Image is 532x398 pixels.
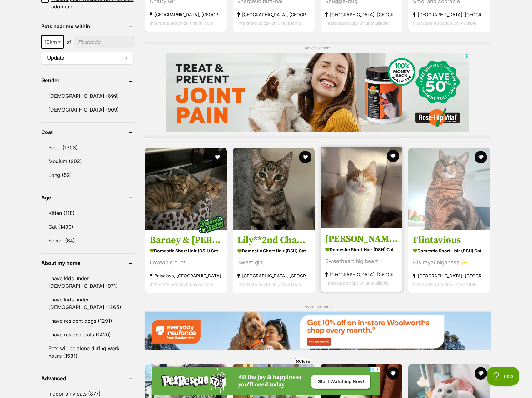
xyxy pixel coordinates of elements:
span: Interstate adoption unavailable [325,280,389,285]
strong: Balaclava, [GEOGRAPHIC_DATA] [150,271,222,280]
img: Barney & Fred - Domestic Short Hair (DSH) Cat [145,148,227,230]
span: Interstate adoption unavailable [237,20,301,26]
span: Interstate adoption unavailable [150,281,213,286]
strong: Domestic Short Hair (DSH) Cat [237,246,310,255]
header: Gender [41,77,135,83]
header: Coat [41,129,135,135]
h3: [PERSON_NAME] [325,233,398,245]
button: favourite [211,151,224,163]
span: 10km [42,37,63,46]
a: Lily**2nd Chance Cat Rescue** Domestic Short Hair (DSH) Cat Sweet girl [GEOGRAPHIC_DATA], [GEOGRA... [233,229,315,293]
img: Lily**2nd Chance Cat Rescue** - Domestic Short Hair (DSH) Cat [233,148,315,230]
a: I have resident dogs (1291) [41,314,135,327]
a: [DEMOGRAPHIC_DATA] (699) [41,89,135,102]
div: His royal highness ✨ [413,258,485,266]
a: Barney & [PERSON_NAME] Domestic Short Hair (DSH) Cat Loveable duo! Balaclava, [GEOGRAPHIC_DATA] I... [145,229,227,293]
strong: [GEOGRAPHIC_DATA], [GEOGRAPHIC_DATA] [237,271,310,280]
span: of [66,38,71,46]
header: Pets near me within [41,23,135,29]
a: Pets will be alone during work hours (1581) [41,342,135,362]
div: Sweetheart big heart [325,257,398,265]
button: favourite [387,367,399,380]
strong: [GEOGRAPHIC_DATA], [GEOGRAPHIC_DATA] [325,10,398,19]
span: 10km [41,35,64,49]
div: Advertisement [144,42,491,138]
div: Loveable duo! [150,258,222,266]
a: I have kids under [DEMOGRAPHIC_DATA] (971) [41,272,135,292]
a: [PERSON_NAME] Domestic Short Hair (DSH) Cat Sweetheart big heart [GEOGRAPHIC_DATA], [GEOGRAPHIC_D... [321,228,402,291]
header: Advanced [41,376,135,381]
a: Flintavious Domestic Short Hair (DSH) Cat His royal highness ✨ [GEOGRAPHIC_DATA], [GEOGRAPHIC_DAT... [408,229,490,293]
span: Interstate adoption unavailable [237,281,301,286]
button: favourite [475,367,487,380]
div: Sweet girl [237,258,310,266]
a: Senior (64) [41,234,135,247]
button: favourite [387,150,399,162]
img: bonded besties [196,209,227,240]
header: About my home [41,260,135,266]
a: I have resident cats (1420) [41,328,135,341]
span: Interstate adoption unavailable [413,20,476,26]
button: favourite [475,151,487,163]
strong: Domestic Short Hair (DSH) Cat [150,246,222,255]
a: Kitten (118) [41,206,135,220]
input: postcode [74,36,135,48]
span: Interstate adoption unavailable [413,281,476,286]
a: [DEMOGRAPHIC_DATA] (909) [41,103,135,116]
a: I have kids under [DEMOGRAPHIC_DATA] (1265) [41,293,135,314]
strong: [GEOGRAPHIC_DATA], [GEOGRAPHIC_DATA] [237,10,310,19]
a: Everyday Insurance promotional banner [144,311,491,351]
a: Short (1353) [41,141,135,154]
strong: Domestic Short Hair (DSH) Cat [325,245,398,254]
a: Medium (203) [41,155,135,168]
iframe: Advertisement [152,367,380,395]
img: Everyday Insurance promotional banner [144,311,491,350]
iframe: Help Scout Beacon - Open [487,367,520,386]
span: Interstate adoption unavailable [325,20,389,26]
strong: [GEOGRAPHIC_DATA], [GEOGRAPHIC_DATA] [413,271,485,280]
button: Update [41,52,133,64]
img: Flintavious - Domestic Short Hair (DSH) Cat [408,148,490,230]
span: Advertisement [305,304,331,309]
h3: Flintavious [413,234,485,246]
strong: [GEOGRAPHIC_DATA], [GEOGRAPHIC_DATA] [413,10,485,19]
button: favourite [299,151,311,163]
a: Cat (1490) [41,220,135,233]
strong: [GEOGRAPHIC_DATA], [GEOGRAPHIC_DATA] [325,270,398,278]
strong: [GEOGRAPHIC_DATA], [GEOGRAPHIC_DATA] [150,10,222,19]
span: Interstate adoption unavailable [150,20,213,26]
h3: Lily**2nd Chance Cat Rescue** [237,234,310,246]
img: Alfredo - Domestic Short Hair (DSH) Cat [321,147,402,228]
header: Age [41,195,135,200]
strong: Domestic Short Hair (DSH) Cat [413,246,485,255]
span: Close [295,358,311,364]
iframe: Advertisement [166,53,469,132]
a: Long (52) [41,168,135,182]
h3: Barney & [PERSON_NAME] [150,234,222,246]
